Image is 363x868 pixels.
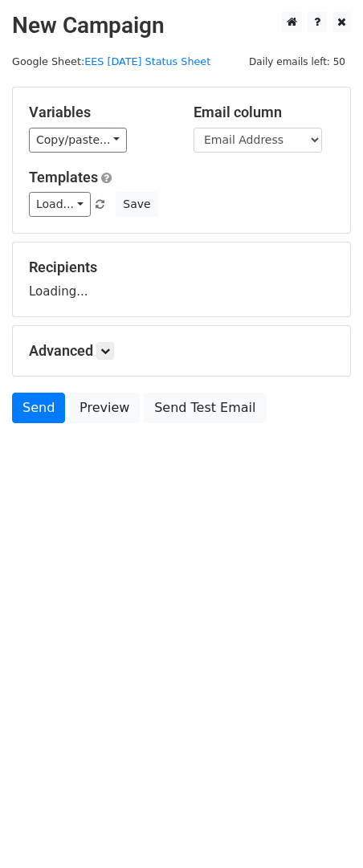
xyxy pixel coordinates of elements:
h5: Email column [194,104,334,121]
span: Daily emails left: 50 [243,53,351,71]
a: Copy/paste... [29,128,127,153]
h5: Recipients [29,259,334,276]
small: Google Sheet: [12,55,210,67]
a: Send [12,393,65,423]
h5: Variables [29,104,169,121]
a: Send Test Email [144,393,266,423]
h5: Advanced [29,342,334,360]
h2: New Campaign [12,12,351,39]
a: EES [DATE] Status Sheet [84,55,210,67]
a: Templates [29,169,98,185]
button: Save [116,192,157,217]
a: Preview [69,393,140,423]
a: Daily emails left: 50 [243,55,351,67]
div: Loading... [29,259,334,300]
a: Load... [29,192,91,217]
